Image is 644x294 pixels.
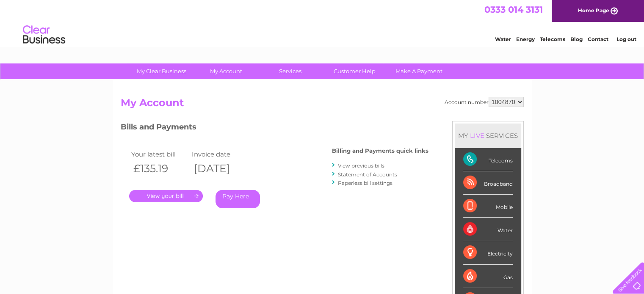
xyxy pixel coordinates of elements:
div: Gas [463,265,513,288]
a: Services [255,63,325,79]
a: . [129,190,203,202]
a: Make A Payment [384,63,454,79]
td: Invoice date [190,148,251,160]
div: Account number [445,97,524,107]
h4: Billing and Payments quick links [332,148,428,154]
a: Energy [516,36,535,42]
a: My Clear Business [127,63,196,79]
div: Water [463,218,513,241]
div: Mobile [463,195,513,218]
img: logo.png [22,22,66,48]
a: Customer Help [320,63,390,79]
div: Broadband [463,171,513,195]
a: Paperless bill settings [338,180,392,186]
a: My Account [191,63,261,79]
a: Contact [588,36,608,42]
a: Pay Here [216,190,260,208]
div: Telecoms [463,148,513,171]
a: Blog [570,36,583,42]
h2: My Account [121,97,524,113]
div: Clear Business is a trading name of Verastar Limited (registered in [GEOGRAPHIC_DATA] No. 3667643... [122,5,522,41]
a: 0333 014 3131 [484,4,543,15]
div: MY SERVICES [455,124,521,148]
th: £135.19 [129,160,190,177]
div: LIVE [468,132,486,140]
td: Your latest bill [129,148,190,160]
a: Telecoms [540,36,565,42]
div: Electricity [463,241,513,264]
a: Water [495,36,511,42]
th: [DATE] [190,160,251,177]
a: Log out [616,36,636,42]
a: View previous bills [338,162,384,169]
a: Statement of Accounts [338,171,397,178]
h3: Bills and Payments [121,121,428,136]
